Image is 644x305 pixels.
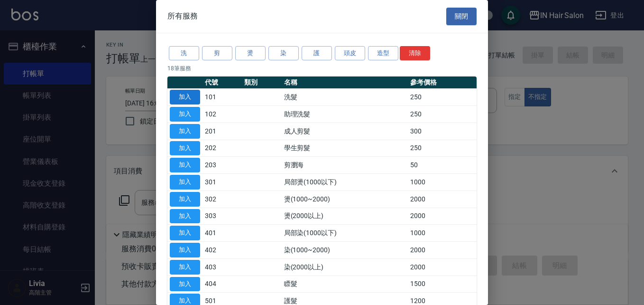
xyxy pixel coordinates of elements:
button: 加入 [170,124,200,139]
th: 參考價格 [408,76,477,89]
span: 所有服務 [167,11,198,21]
button: 護 [302,46,332,61]
td: 1000 [408,225,477,242]
td: 剪瀏海 [282,157,408,174]
button: 加入 [170,277,200,292]
td: 2000 [408,191,477,208]
button: 加入 [170,107,200,122]
td: 洗髮 [282,89,408,106]
button: 頭皮 [335,46,365,61]
button: 燙 [235,46,266,61]
td: 401 [202,225,242,242]
button: 染 [268,46,299,61]
th: 名稱 [282,76,408,89]
td: 燙(1000~2000) [282,191,408,208]
button: 加入 [170,243,200,257]
td: 2000 [408,208,477,225]
td: 局部燙(1000以下) [282,174,408,191]
th: 代號 [202,76,242,89]
td: 1000 [408,174,477,191]
td: 303 [202,208,242,225]
th: 類別 [242,76,281,89]
td: 250 [408,89,477,106]
p: 18 筆服務 [167,64,477,73]
td: 50 [408,157,477,174]
button: 加入 [170,260,200,275]
td: 瞟髮 [282,276,408,293]
button: 洗 [169,46,199,61]
button: 加入 [170,141,200,156]
td: 成人剪髮 [282,123,408,140]
td: 助理洗髮 [282,106,408,123]
td: 201 [202,123,242,140]
button: 加入 [170,226,200,240]
button: 加入 [170,90,200,105]
button: 剪 [202,46,232,61]
td: 學生剪髮 [282,140,408,157]
button: 加入 [170,192,200,207]
td: 染(1000~2000) [282,242,408,259]
td: 402 [202,242,242,259]
td: 404 [202,276,242,293]
button: 關閉 [446,8,477,25]
td: 250 [408,140,477,157]
button: 加入 [170,175,200,190]
td: 局部染(1000以下) [282,225,408,242]
td: 102 [202,106,242,123]
td: 染(2000以上) [282,258,408,276]
td: 301 [202,174,242,191]
td: 202 [202,140,242,157]
td: 2000 [408,242,477,259]
td: 300 [408,123,477,140]
td: 101 [202,89,242,106]
td: 2000 [408,258,477,276]
button: 清除 [400,46,430,61]
button: 加入 [170,209,200,224]
button: 加入 [170,158,200,172]
button: 造型 [368,46,398,61]
td: 203 [202,157,242,174]
td: 1500 [408,276,477,293]
td: 302 [202,191,242,208]
td: 403 [202,258,242,276]
td: 燙(2000以上) [282,208,408,225]
td: 250 [408,106,477,123]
